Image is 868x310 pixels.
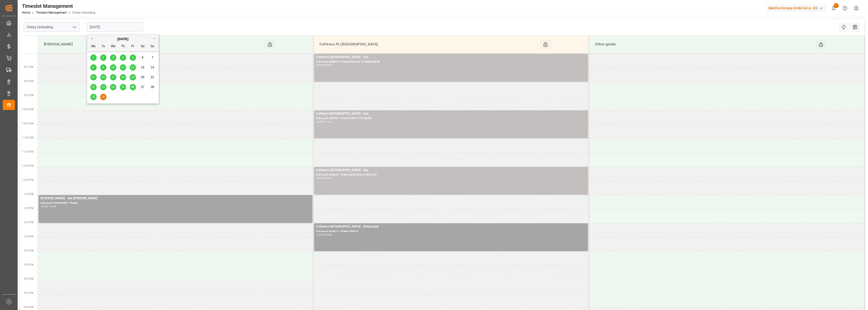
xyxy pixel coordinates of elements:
span: 19 [131,75,134,79]
a: Home [22,11,30,14]
span: 7 [152,56,153,59]
div: Choose Thursday, September 4th, 2025 [120,54,126,61]
span: 21 [151,75,154,79]
div: Choose Wednesday, September 24th, 2025 [110,84,116,90]
div: Choose Wednesday, September 17th, 2025 [110,74,116,80]
div: Delivery#:489875 - Plate#:WGM2621C/WGM0653R [316,60,586,64]
span: 24 [111,85,115,89]
span: 1:00 PM [24,193,34,195]
span: 27 [141,85,144,89]
div: [PERSON_NAME] - lkw [PERSON_NAME] [41,196,310,201]
span: 23 [101,85,105,89]
div: 15:00 [324,234,332,236]
div: Choose Tuesday, September 2nd, 2025 [100,54,106,61]
span: 9:30 AM [24,94,34,97]
div: Choose Tuesday, September 16th, 2025 [100,74,106,80]
div: Cofresco [GEOGRAPHIC_DATA] - dss [316,111,586,116]
div: Cofresco [GEOGRAPHIC_DATA] - dss [316,55,586,60]
div: Choose Monday, September 22nd, 2025 [90,84,97,90]
div: Choose Saturday, September 6th, 2025 [140,54,146,61]
div: Choose Friday, September 12th, 2025 [130,64,136,71]
div: Mo [90,43,97,50]
div: [PERSON_NAME] [42,40,265,49]
span: 11:30 AM [22,150,34,153]
span: 3:00 PM [24,249,34,252]
div: Cofresco [GEOGRAPHIC_DATA] - dss [316,168,586,173]
div: Choose Monday, September 15th, 2025 [90,74,97,80]
span: 1:30 PM [24,207,34,210]
div: Sa [140,43,146,50]
div: Choose Sunday, September 7th, 2025 [149,54,156,61]
div: - [323,121,324,123]
span: 8 [93,66,94,69]
span: 10 [111,66,115,69]
div: 14:00 [49,205,56,208]
button: open menu [70,23,78,31]
span: 15 [92,75,95,79]
div: Choose Sunday, September 21st, 2025 [149,74,156,80]
span: 4:00 PM [24,277,34,280]
span: 2:30 PM [24,235,34,238]
span: 1 [834,3,839,8]
span: 9:00 AM [24,80,34,82]
span: 28 [151,85,154,89]
div: Delivery#:489846 - Plate#:GDA66884/CTR53182 [316,173,586,177]
div: 10:00 [316,121,323,123]
div: Choose Sunday, September 28th, 2025 [149,84,156,90]
span: 10:00 AM [22,108,34,111]
div: - [323,177,324,179]
span: 6 [142,56,144,59]
span: 26 [131,85,134,89]
div: Choose Friday, September 19th, 2025 [130,74,136,80]
div: Choose Thursday, September 25th, 2025 [120,84,126,90]
span: 4 [122,56,124,59]
button: Next Month [153,37,156,40]
div: Choose Thursday, September 18th, 2025 [120,74,126,80]
div: Tu [100,43,106,50]
div: Su [149,43,156,50]
span: 30 [101,95,105,99]
span: 22 [92,85,95,89]
span: 16 [101,75,105,79]
div: Choose Wednesday, September 3rd, 2025 [110,54,116,61]
span: 8:30 AM [24,66,34,68]
span: 3:30 PM [24,263,34,266]
span: 2:00 PM [24,221,34,224]
div: Choose Saturday, September 13th, 2025 [140,64,146,71]
span: 18 [121,75,124,79]
div: - [48,205,49,208]
div: Cofresco [GEOGRAPHIC_DATA] - Mielczarek [316,224,586,229]
span: 29 [92,95,95,99]
div: We [110,43,116,50]
div: Delivery#:400053306 - Plate#: [41,201,310,205]
div: 14:00 [316,234,323,236]
div: Choose Sunday, September 14th, 2025 [149,64,156,71]
div: Choose Saturday, September 20th, 2025 [140,74,146,80]
span: 9 [102,66,104,69]
a: Timeslot Management [36,11,67,14]
div: Choose Monday, September 29th, 2025 [90,94,97,100]
span: 13 [141,66,144,69]
span: 1 [93,56,94,59]
input: DD-MM-YYYY [87,22,143,32]
div: Delivery#:489730 - Plate#:CW8871F CLI86F5 [316,116,586,121]
div: - [323,64,324,66]
div: Choose Monday, September 1st, 2025 [90,54,97,61]
span: 14 [151,66,154,69]
div: 09:00 [324,64,332,66]
div: Fr [130,43,136,50]
div: 12:00 [316,177,323,179]
div: Choose Monday, September 8th, 2025 [90,64,97,71]
span: 5:00 PM [24,306,34,308]
div: Choose Tuesday, September 23rd, 2025 [100,84,106,90]
span: 11:00 AM [22,136,34,139]
button: show 1 new notifications [828,3,839,14]
div: 11:00 [324,121,332,123]
div: Cofresco PL/[GEOGRAPHIC_DATA] [317,40,540,49]
span: 2 [102,56,104,59]
span: 4:30 PM [24,292,34,294]
div: - [323,234,324,236]
span: 12 [131,66,134,69]
span: 20 [141,75,144,79]
span: 5 [132,56,134,59]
